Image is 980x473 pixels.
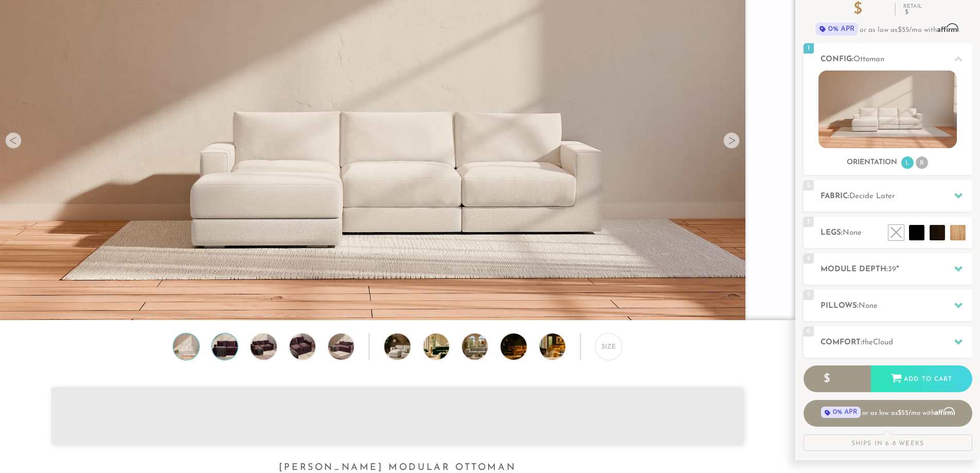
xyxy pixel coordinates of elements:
[248,334,279,359] img: Landon Modular Ottoman no legs 3
[209,334,240,359] img: Landon Modular Ottoman no legs 2
[815,23,858,36] span: 0% APR
[821,264,972,275] h2: Module Depth: "
[821,407,861,418] span: 0% APR
[462,334,508,359] img: DreamSofa Modular Sofa & Sectional Video Presentation 3
[888,266,896,273] span: 39
[847,158,897,167] h3: Orientation
[384,334,430,359] img: DreamSofa Modular Sofa & Sectional Video Presentation 1
[821,337,972,348] h2: Comfort:
[871,365,972,393] div: Add to Cart
[171,334,202,359] img: Landon Modular Ottoman no legs 1
[423,334,469,359] img: DreamSofa Modular Sofa & Sectional Video Presentation 2
[804,43,814,54] span: 1
[903,4,922,15] p: Retail
[804,253,814,264] span: 4
[937,24,959,32] span: Affirm
[898,26,909,34] span: $55
[821,300,972,312] h2: Pillows:
[862,339,873,346] span: the
[935,407,954,415] span: Affirm
[843,229,862,237] span: None
[501,334,546,359] img: DreamSofa Modular Sofa & Sectional Video Presentation 4
[804,400,972,427] a: 0% APRor as low as $55/mo with Affirm - Learn more about Affirm Financing (opens in modal)
[821,227,972,239] h2: Legs:
[853,2,887,17] p: $
[916,156,928,169] li: R
[901,156,914,169] li: L
[849,192,895,200] span: Decide Later
[804,23,972,36] p: or as low as /mo with .
[818,71,957,148] img: landon-sofa-no_legs-no_pillows-1.jpg
[905,9,920,15] em: $
[804,326,814,337] span: 6
[821,190,972,202] h2: Fabric:
[804,180,814,190] span: 2
[859,302,878,310] span: None
[287,334,318,359] img: Landon Modular Ottoman no legs 4
[804,217,814,227] span: 3
[804,290,814,300] span: 5
[821,54,972,65] h2: Config:
[898,410,908,416] span: $55
[804,434,972,451] div: Ships in 6-8 Weeks
[326,334,357,359] img: Landon Modular Ottoman no legs 5
[873,339,893,346] span: Cloud
[540,334,585,359] img: DreamSofa Modular Sofa & Sectional Video Presentation 5
[595,333,622,360] div: Size
[853,56,884,63] span: Ottoman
